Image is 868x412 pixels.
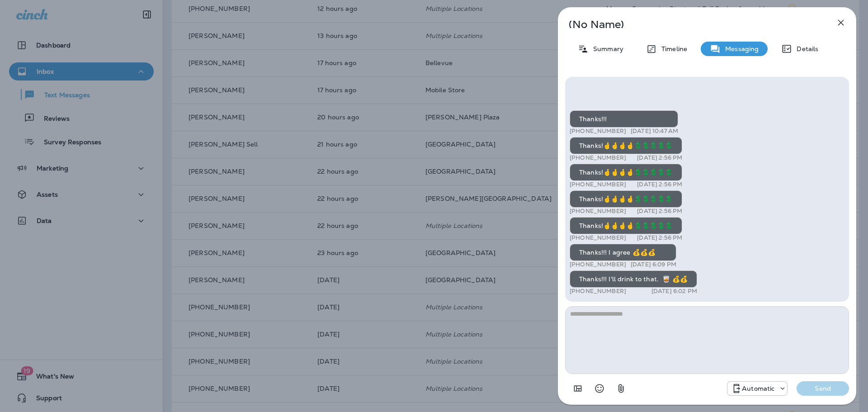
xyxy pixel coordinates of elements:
[570,270,697,288] div: Thanks!!! I'll drink to that. 🥃 💰💰
[631,128,678,135] p: [DATE] 10:47 AM
[570,217,682,234] div: Thanks!🤞🤞🤞🤞💲💲💲💲💲
[570,164,682,181] div: Thanks!🤞🤞🤞🤞💲💲💲💲💲
[569,21,816,28] p: (No Name)
[570,128,626,135] p: [PHONE_NUMBER]
[721,45,759,52] p: Messaging
[651,288,697,295] p: [DATE] 6:02 PM
[570,244,676,261] div: Thanks!!! I agree 💰💰💰
[570,288,626,295] p: [PHONE_NUMBER]
[657,45,687,52] p: Timeline
[637,181,682,188] p: [DATE] 2:56 PM
[742,385,774,392] p: Automatic
[570,190,682,208] div: Thanks!🤞🤞🤞🤞💲💲💲💲💲
[570,234,626,242] p: [PHONE_NUMBER]
[569,379,587,398] button: Add in a premade template
[631,261,676,268] p: [DATE] 6:09 PM
[637,154,682,161] p: [DATE] 2:56 PM
[570,181,626,188] p: [PHONE_NUMBER]
[637,234,682,242] p: [DATE] 2:56 PM
[570,208,626,215] p: [PHONE_NUMBER]
[590,379,609,398] button: Select an emoji
[637,208,682,215] p: [DATE] 2:56 PM
[570,137,682,154] div: Thanks!🤞🤞🤞🤞💲💲💲💲💲
[792,45,818,52] p: Details
[570,154,626,161] p: [PHONE_NUMBER]
[589,45,623,52] p: Summary
[570,261,626,268] p: [PHONE_NUMBER]
[570,110,678,128] div: Thanks!!!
